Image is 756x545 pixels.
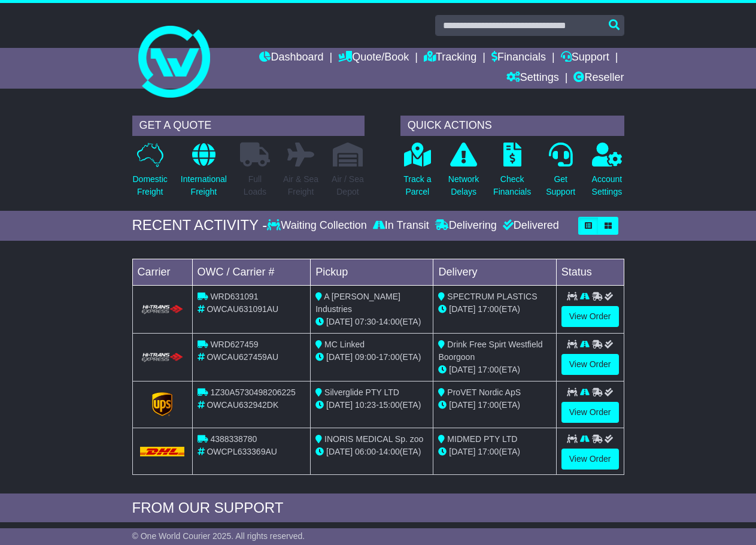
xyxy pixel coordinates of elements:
[506,68,559,89] a: Settings
[478,447,499,456] span: 17:00
[449,304,475,314] span: [DATE]
[447,387,521,397] span: ProVET Nordic ApS
[207,400,278,410] span: OWCAU632942DK
[210,340,258,349] span: WRD627459
[449,365,475,374] span: [DATE]
[546,173,575,198] p: Get Support
[403,142,432,205] a: Track aParcel
[140,352,185,364] img: HiTrans.png
[400,116,624,136] div: QUICK ACTIONS
[438,399,551,411] div: (ETA)
[561,449,619,470] a: View Order
[311,259,433,285] td: Pickup
[449,447,475,456] span: [DATE]
[591,142,623,205] a: AccountSettings
[433,259,556,285] td: Delivery
[140,304,185,316] img: HiTrans.png
[192,259,311,285] td: OWC / Carrier #
[556,259,624,285] td: Status
[207,447,277,456] span: OWCPL633369AU
[478,400,499,410] span: 17:00
[379,400,400,410] span: 15:00
[326,400,353,410] span: [DATE]
[448,142,479,205] a: NetworkDelays
[355,317,376,326] span: 07:30
[447,434,517,444] span: MIDMED PTY LTD
[259,48,323,68] a: Dashboard
[438,303,551,316] div: (ETA)
[210,434,257,444] span: 4388338780
[326,352,353,362] span: [DATE]
[283,173,318,198] p: Air & Sea Freight
[449,400,475,410] span: [DATE]
[132,499,624,517] div: FROM OUR SUPPORT
[592,173,623,198] p: Account Settings
[140,447,185,456] img: DHL.png
[132,142,168,205] a: DomesticFreight
[207,352,278,362] span: OWCAU627459AU
[315,351,428,364] div: - (ETA)
[573,68,624,89] a: Reseller
[561,354,619,375] a: View Order
[438,340,542,362] span: Drink Free Spirt Westfield Boorgoon
[438,446,551,458] div: (ETA)
[448,173,479,198] p: Network Delays
[561,48,609,68] a: Support
[315,292,400,314] span: A [PERSON_NAME] Industries
[267,219,369,232] div: Waiting Collection
[370,219,432,232] div: In Transit
[493,173,531,198] p: Check Financials
[355,447,376,456] span: 06:00
[478,304,499,314] span: 17:00
[500,219,559,232] div: Delivered
[355,352,376,362] span: 09:00
[424,48,476,68] a: Tracking
[180,142,227,205] a: InternationalFreight
[561,306,619,327] a: View Order
[493,142,532,205] a: CheckFinancials
[210,387,295,397] span: 1Z30A5730498206225
[355,400,376,410] span: 10:23
[491,48,546,68] a: Financials
[210,292,258,301] span: WRD631091
[315,316,428,328] div: - (ETA)
[324,387,399,397] span: Silverglide PTY LTD
[326,447,353,456] span: [DATE]
[432,219,500,232] div: Delivering
[133,173,168,198] p: Domestic Freight
[326,317,353,326] span: [DATE]
[132,116,365,136] div: GET A QUOTE
[379,352,400,362] span: 17:00
[315,399,428,411] div: - (ETA)
[332,173,364,198] p: Air / Sea Depot
[315,446,428,458] div: - (ETA)
[447,292,537,301] span: SPECTRUM PLASTICS
[324,434,423,444] span: INORIS MEDICAL Sp. zoo
[478,365,499,374] span: 17:00
[338,48,409,68] a: Quote/Book
[561,402,619,423] a: View Order
[132,217,268,234] div: RECENT ACTIVITY -
[379,447,400,456] span: 14:00
[438,364,551,376] div: (ETA)
[181,173,227,198] p: International Freight
[379,317,400,326] span: 14:00
[240,173,270,198] p: Full Loads
[132,531,305,541] span: © One World Courier 2025. All rights reserved.
[403,173,431,198] p: Track a Parcel
[132,259,192,285] td: Carrier
[207,304,278,314] span: OWCAU631091AU
[545,142,576,205] a: GetSupport
[152,392,172,416] img: GetCarrierServiceLogo
[324,340,365,349] span: MC Linked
